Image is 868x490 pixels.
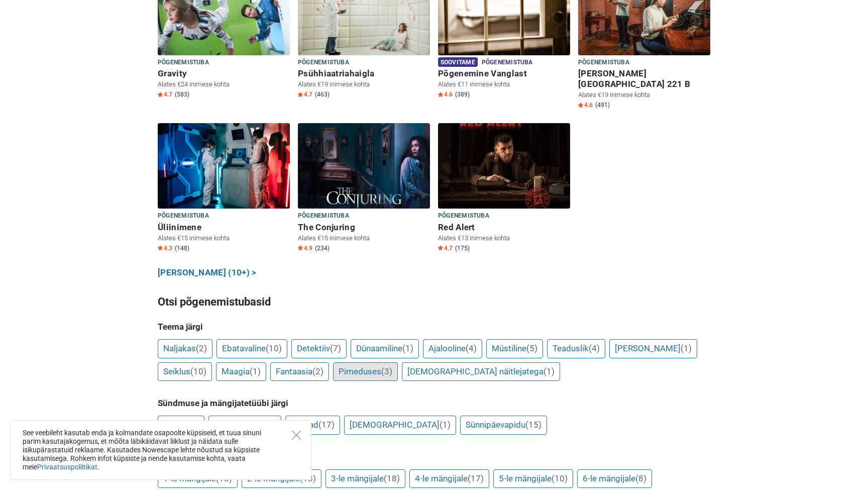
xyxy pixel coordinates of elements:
span: 4.9 [298,244,312,252]
h6: [PERSON_NAME][GEOGRAPHIC_DATA] 221 B [578,68,710,89]
a: Perekonnad(14) [208,416,281,435]
p: Alates €11 inimese kohta [438,80,570,89]
span: (389) [455,90,470,99]
span: (17) [318,420,335,430]
span: (5) [526,343,537,353]
a: Detektiiv(7) [291,339,347,358]
img: Star [438,92,443,97]
span: (10) [266,343,282,353]
span: 4.6 [438,90,453,99]
span: 4.3 [158,244,172,252]
a: 4-le mängijale(17) [409,469,489,488]
span: (1) [681,343,692,353]
p: Alates €24 inimese kohta [158,80,290,89]
a: Sünnipäevapidu(15) [460,416,547,435]
h5: Sündmuse ja mängijatetüübi järgi [158,398,710,408]
a: Red Alert Põgenemistuba Red Alert Alates €13 inimese kohta Star4.7 (175) [438,123,570,254]
h6: Psühhiaatriahaigla [298,68,430,79]
p: Alates €19 inimese kohta [578,90,710,100]
a: [DEMOGRAPHIC_DATA](1) [344,416,456,435]
span: (18) [300,473,316,483]
span: (2) [196,343,207,353]
a: Paarid(4) [158,416,204,435]
button: Close [292,431,301,440]
span: (148) [175,244,189,252]
span: Põgenemistuba [158,57,209,68]
a: Ebatavaline(10) [216,339,287,358]
span: (463) [315,90,330,99]
h6: Gravity [158,68,290,79]
span: (17) [468,473,484,483]
span: 4.6 [578,101,593,109]
h3: Otsi põgenemistubasid [158,294,710,310]
img: Red Alert [438,123,570,209]
span: (4) [466,343,477,353]
span: (1) [544,366,555,376]
a: Fantaasia(2) [270,362,329,381]
span: (583) [175,90,189,99]
a: Seiklus(10) [158,362,212,381]
span: Põgenemistuba [298,211,349,222]
span: (1) [402,343,413,353]
a: Dünaamiline(1) [351,339,419,358]
img: Star [438,245,443,250]
h6: Üliinimene [158,222,290,233]
span: (10) [552,473,568,483]
a: Privaatsuspoliitikat [37,463,97,471]
span: (10) [190,366,206,376]
span: (234) [315,244,330,252]
div: See veebileht kasutab enda ja kolmandate osapoolte küpsiseid, et tuua sinuni parim kasutajakogemu... [10,420,311,480]
span: 4.7 [298,90,312,99]
h6: Põgenemine Vanglast [438,68,570,79]
p: Alates €15 inimese kohta [158,234,290,243]
a: Naljakas(2) [158,339,212,358]
span: Soovitame [438,57,478,67]
h6: The Conjuring [298,222,430,233]
a: 6-le mängijale(8) [577,469,652,488]
span: (3) [381,366,392,376]
span: (18) [216,473,232,483]
span: (4) [589,343,600,353]
img: Üliinimene [158,123,290,209]
span: 4.7 [158,90,172,99]
a: Ajalooline(4) [423,339,482,358]
a: [PERSON_NAME] (10+) > [158,266,257,279]
span: Põgenemistuba [578,57,629,68]
span: (18) [384,473,400,483]
span: Põgenemistuba [482,57,533,68]
p: Alates €19 inimese kohta [298,80,430,89]
a: 3-le mängijale(18) [325,469,405,488]
span: Põgenemistuba [298,57,349,68]
p: Alates €15 inimese kohta [298,234,430,243]
span: 4.7 [438,244,453,252]
span: (1) [440,420,451,430]
a: Üliinimene Põgenemistuba Üliinimene Alates €15 inimese kohta Star4.3 (148) [158,123,290,254]
span: (7) [330,343,341,353]
img: Star [298,92,303,97]
a: Sõbrad(17) [285,416,340,435]
a: The Conjuring Põgenemistuba The Conjuring Alates €15 inimese kohta Star4.9 (234) [298,123,430,254]
a: Pimeduses(3) [333,362,398,381]
p: Alates €13 inimese kohta [438,234,570,243]
a: [DEMOGRAPHIC_DATA] näitlejatega(1) [402,362,560,381]
img: Star [578,103,583,108]
span: (2) [312,366,323,376]
a: [PERSON_NAME](1) [609,339,697,358]
span: (175) [455,244,470,252]
img: Star [298,245,303,250]
a: 5-le mängijale(10) [493,469,573,488]
span: Põgenemistuba [158,211,209,222]
a: Müstiline(5) [486,339,543,358]
a: Maagia(1) [216,362,266,381]
span: (8) [635,473,646,483]
img: Star [158,245,163,250]
h5: Teema järgi [158,322,710,332]
h5: Mängijate arvu järgi [158,452,710,462]
span: (1) [250,366,261,376]
span: (491) [595,101,610,109]
img: Star [158,92,163,97]
span: (15) [525,420,541,430]
span: Põgenemistuba [438,211,489,222]
img: The Conjuring [298,123,430,209]
h6: Red Alert [438,222,570,233]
